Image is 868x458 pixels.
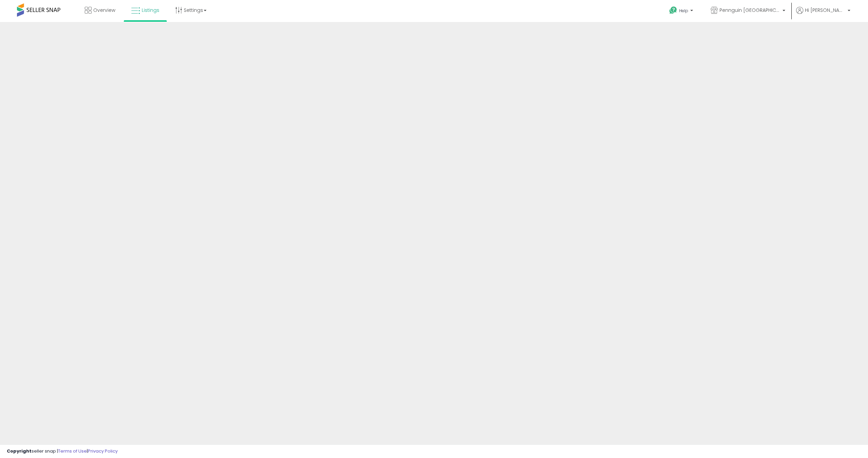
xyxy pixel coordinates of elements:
[669,6,677,15] i: Get Help
[719,7,781,14] span: Pennguin [GEOGRAPHIC_DATA]
[796,7,850,22] a: Hi [PERSON_NAME]
[805,7,846,14] span: Hi [PERSON_NAME]
[679,8,688,14] span: Help
[664,1,700,22] a: Help
[142,7,159,14] span: Listings
[93,7,115,14] span: Overview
